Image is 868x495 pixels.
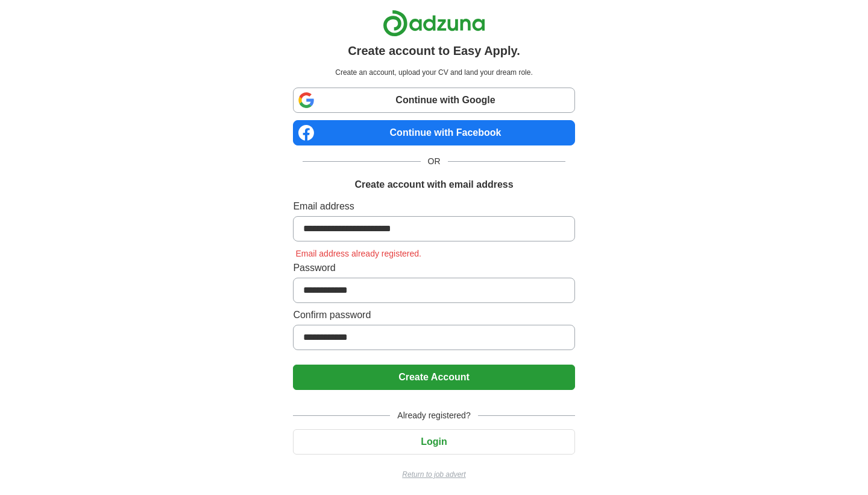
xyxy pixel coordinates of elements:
a: Return to job advert [293,469,574,480]
a: Continue with Facebook [293,120,574,145]
label: Confirm password [293,308,574,322]
button: Login [293,429,574,455]
a: Continue with Google [293,88,574,113]
p: Create an account, upload your CV and land your dream role. [295,67,572,78]
h1: Create account to Easy Apply. [348,42,520,60]
span: OR [421,155,448,168]
img: Adzuna logo [383,10,485,37]
h1: Create account with email address [354,177,513,192]
button: Create Account [293,365,574,390]
span: Already registered? [390,409,477,422]
label: Password [293,261,574,275]
label: Email address [293,199,574,214]
a: Login [293,436,574,447]
span: Email address already registered. [293,249,424,258]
